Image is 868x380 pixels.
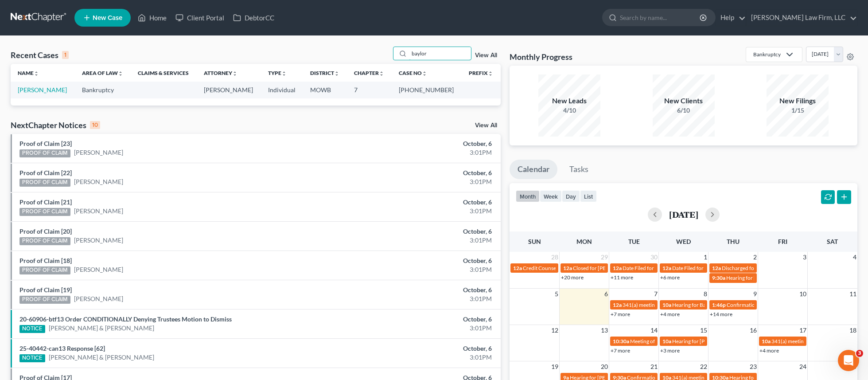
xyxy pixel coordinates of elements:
[74,236,123,245] a: [PERSON_NAME]
[488,71,493,76] i: unfold_more
[699,325,708,336] span: 15
[747,10,857,26] a: [PERSON_NAME] Law Firm, LLC
[475,52,497,59] a: View All
[672,265,793,271] span: Date Filed for [PERSON_NAME] & [PERSON_NAME]
[630,338,728,345] span: Meeting of Creditors for [PERSON_NAME]
[771,338,861,345] span: 341(a) meeting for Bar K Holdings, LLC
[74,294,123,303] a: [PERSON_NAME]
[623,302,708,308] span: 341(a) meeting for [PERSON_NAME]
[798,325,807,336] span: 17
[18,86,67,94] a: [PERSON_NAME]
[798,289,807,299] span: 10
[11,50,69,60] div: Recent Cases
[232,71,237,76] i: unfold_more
[563,265,572,271] span: 12a
[204,70,237,76] a: Attorneyunfold_more
[340,265,492,274] div: 3:01PM
[712,302,726,308] span: 1:46p
[838,350,859,371] iframe: Intercom live chat
[19,257,72,264] a: Proof of Claim [18]
[554,289,559,299] span: 5
[340,168,492,177] div: October, 6
[74,148,123,157] a: [PERSON_NAME]
[538,106,600,115] div: 4/10
[399,70,427,76] a: Case Nounfold_more
[354,70,384,76] a: Chapterunfold_more
[268,70,287,76] a: Typeunfold_more
[340,256,492,265] div: October, 6
[93,15,122,21] span: New Case
[90,121,100,129] div: 10
[19,237,70,245] div: PROOF OF CLAIM
[703,289,708,299] span: 8
[856,350,863,357] span: 3
[603,289,609,299] span: 6
[849,289,857,299] span: 11
[340,148,492,157] div: 3:01PM
[778,238,787,245] span: Fri
[523,265,615,271] span: Credit Counseling for [PERSON_NAME]
[550,252,559,262] span: 28
[712,274,725,281] span: 9:30a
[392,82,462,98] td: [PHONE_NUMBER]
[600,361,609,372] span: 20
[19,179,70,187] div: PROOF OF CLAIM
[475,122,497,129] a: View All
[573,265,686,271] span: Closed for [PERSON_NAME] & [PERSON_NAME]
[727,238,740,245] span: Thu
[516,190,540,202] button: month
[672,338,741,345] span: Hearing for [PERSON_NAME]
[726,274,795,281] span: Hearing for [PERSON_NAME]
[628,238,640,245] span: Tue
[19,149,70,157] div: PROOF OF CLAIM
[340,353,492,362] div: 3:01PM
[653,106,715,115] div: 6/10
[18,70,39,76] a: Nameunfold_more
[340,344,492,353] div: October, 6
[19,354,45,362] div: NOTICE
[716,10,746,26] a: Help
[623,265,697,271] span: Date Filed for [PERSON_NAME]
[650,252,658,262] span: 30
[74,207,123,215] a: [PERSON_NAME]
[562,190,580,202] button: day
[340,294,492,303] div: 3:01PM
[347,82,392,98] td: 7
[767,96,829,106] div: New Filings
[660,347,680,354] a: +3 more
[340,227,492,236] div: October, 6
[422,71,427,76] i: unfold_more
[19,325,45,333] div: NOTICE
[49,353,154,362] a: [PERSON_NAME] & [PERSON_NAME]
[653,96,715,106] div: New Clients
[513,265,522,271] span: 12a
[727,302,825,308] span: Confirmation hearing for Apple Central KC
[19,315,232,323] a: 20-60906-btf13 Order CONDITIONALLY Denying Trustees Motion to Dismiss
[672,302,745,308] span: Hearing for Bar K Holdings, LLC
[660,274,680,281] a: +6 more
[19,286,72,294] a: Proof of Claim [19]
[540,190,562,202] button: week
[469,70,493,76] a: Prefixunfold_more
[852,252,857,262] span: 4
[409,47,471,60] input: Search by name...
[699,361,708,372] span: 22
[261,82,303,98] td: Individual
[613,265,622,271] span: 12a
[798,361,807,372] span: 24
[749,361,758,372] span: 23
[703,252,708,262] span: 1
[34,71,39,76] i: unfold_more
[197,82,261,98] td: [PERSON_NAME]
[759,347,779,354] a: +4 more
[662,265,671,271] span: 12a
[133,10,171,26] a: Home
[19,296,70,304] div: PROOF OF CLAIM
[710,311,732,317] a: +14 more
[561,160,596,179] a: Tasks
[561,274,584,281] a: +20 more
[849,325,857,336] span: 18
[19,227,72,235] a: Proof of Claim [20]
[19,169,72,176] a: Proof of Claim [22]
[49,324,154,333] a: [PERSON_NAME] & [PERSON_NAME]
